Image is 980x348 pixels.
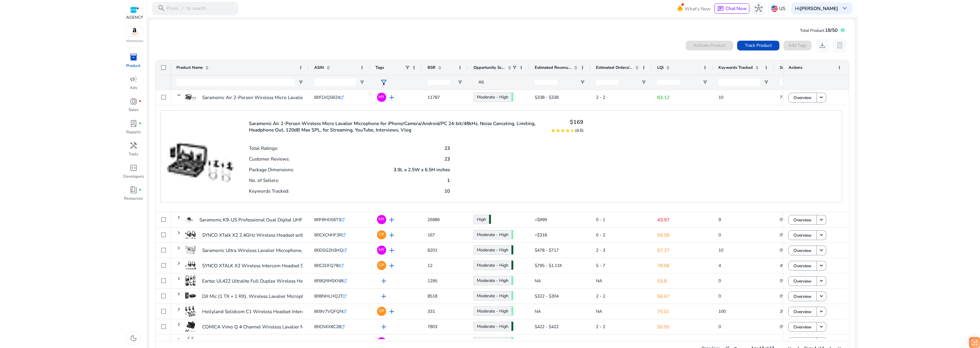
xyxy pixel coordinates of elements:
[657,259,707,272] p: 78.06
[202,275,352,287] p: Eartec UL422 Ultralite Full Duplex Wireless Headset Communication...
[478,79,484,85] span: All
[718,293,721,299] span: 0
[535,293,559,299] span: $322 - $304
[780,293,786,299] span: 0%
[780,278,786,284] span: 0%
[185,306,196,317] img: 41tp45vgqWL._AC_US40_.jpg
[818,278,824,284] mat-icon: keyboard_arrow_down
[511,276,513,285] span: 69.75
[657,65,664,70] span: LQI
[780,324,786,330] span: 0%
[825,27,838,33] span: 18/50
[124,196,143,202] p: Resources
[556,128,560,133] mat-icon: star
[130,142,138,150] span: handyman
[473,306,511,316] a: Moderate - High
[360,80,364,85] button: Open Filter Menu
[379,233,384,237] span: CP
[428,247,437,253] span: 8201
[473,322,511,331] a: Moderate - High
[596,65,633,70] span: Estimated Orders/Day
[535,94,559,100] span: $338 - $338
[657,244,707,257] p: 57.27
[130,75,138,83] span: campaign
[818,309,824,315] mat-icon: keyboard_arrow_down
[249,177,279,183] p: No. of Sellers:
[314,247,343,253] span: B0DSG2N3HQ
[473,215,489,224] a: High
[379,248,384,252] span: MY
[818,232,824,238] mat-icon: keyboard_arrow_down
[139,189,141,191] span: fiber_manual_record
[458,80,462,85] button: Open Filter Menu
[800,28,825,33] span: Total Product:
[818,324,824,330] mat-icon: keyboard_arrow_down
[202,244,357,257] p: Saramonic Ultra Wireless Lavalier Microphone, 32-Bit Float Recording,...
[123,74,144,96] a: campaignAds
[428,309,435,314] span: 331
[185,275,196,286] img: 51gORb8tP0L._AC_US40_.jpg
[535,324,559,330] span: $422 - $422
[202,91,342,104] p: Saramonic Air 2-Person Wireless Micro Lavalier Microphone for...
[388,246,396,254] span: add
[139,122,141,125] span: fiber_manual_record
[570,128,575,133] mat-icon: star_half
[249,145,278,151] p: Total Ratings:
[380,79,388,87] span: filter_alt
[551,128,556,133] mat-icon: star
[428,293,437,299] span: 8518
[428,232,435,238] span: 167
[788,215,817,225] button: Overview
[737,41,779,50] button: Track Product
[788,230,817,240] button: Overview
[657,275,707,287] p: 53.8
[123,96,144,118] a: donut_smallfiber_manual_recordSales
[788,337,817,347] button: Overview
[718,278,721,284] span: 0
[314,79,356,86] input: ASIN Filter Input
[780,232,786,238] span: 0%
[580,80,585,85] button: Open Filter Menu
[428,217,440,223] span: 26986
[596,232,605,238] span: 0 - 2
[123,174,144,180] p: Developers
[818,217,824,223] mat-icon: keyboard_arrow_down
[473,245,511,255] a: Moderate - High
[793,214,812,226] span: Overview
[511,306,513,316] span: 68.49
[489,215,491,224] span: 75.94
[314,217,341,223] span: B0FBHD56T3
[202,320,357,333] p: COMICA Vimo Q 4 Channel Wireless Lavalier Microphone System with...
[249,120,543,133] p: Saramonic Air 2-Person Wireless Micro Lavalier Microphone for iPhone/Camera/Android/PC 24-bit/48k...
[123,185,144,207] a: book_4fiber_manual_recordResources
[314,94,340,100] span: B0FDJQ5B24
[176,65,203,70] span: Product Name
[473,230,511,239] a: Moderate - High
[703,80,707,85] button: Open Filter Menu
[123,140,144,162] a: handymanTools
[129,107,138,113] p: Sales
[657,91,707,104] p: 83.12
[535,65,571,70] span: Estimated Revenue/Day
[657,320,707,333] p: 50.55
[130,186,138,194] span: book_4
[560,128,565,133] mat-icon: star
[123,52,144,74] a: inventory_2Product
[780,247,786,253] span: 0%
[185,229,196,240] img: 41+QbGsUcuL._AC_US40_.jpg
[535,247,559,253] span: $478 - $717
[444,156,450,162] p: 23
[535,263,562,268] span: $795 - $1.11K
[780,94,789,100] span: 72%
[199,213,353,226] p: Saramonic K9-US Professional Dual Digital UHF Wireless Microphone...
[714,3,749,14] button: chatChat Now
[818,94,824,101] mat-icon: keyboard_arrow_down
[379,217,384,221] span: MY
[596,324,605,330] span: 2 - 2
[793,275,812,287] span: Overview
[718,309,726,314] span: 100
[167,117,234,195] img: 31jbcpI3T1L._AC_US40_.jpg
[185,291,196,302] img: 31uaUZWWIpL._AC_US40_.jpg
[657,305,707,318] p: 75.01
[444,145,450,151] p: 23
